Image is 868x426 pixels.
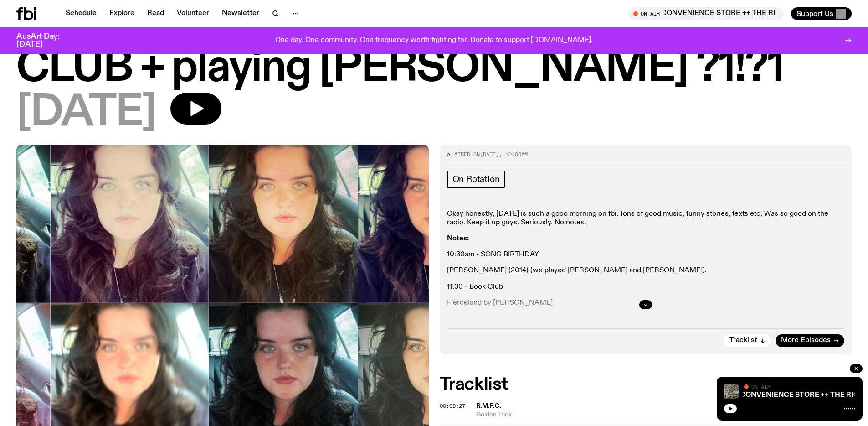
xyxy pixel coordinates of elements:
[629,7,784,20] button: On AirCONVENIENCE STORE ++ THE RIONS x [DATE] Arvos
[729,337,757,344] span: Tracklist
[275,36,593,45] p: One day. One community. One frequency worth fighting for. Donate to support [DOMAIN_NAME].
[781,337,831,344] span: More Episodes
[60,7,102,20] a: Schedule
[440,402,465,410] span: 00:09:27
[216,7,265,20] a: Newsletter
[724,334,771,347] button: Tracklist
[480,151,499,158] span: [DATE]
[440,376,852,393] h2: Tracklist
[440,404,465,409] button: 00:09:27
[452,174,500,184] span: On Rotation
[776,334,844,347] a: More Episodes
[447,171,505,188] a: On Rotation
[447,210,845,227] p: Okay honestly, [DATE] is such a good morning on fbi. Tons of good music, funny stories, texts etc...
[104,7,140,20] a: Explore
[454,151,480,158] span: Aired on
[447,266,845,275] p: [PERSON_NAME] (2014) (we played [PERSON_NAME] and [PERSON_NAME]).
[171,7,215,20] a: Volunteer
[476,403,501,409] span: R.M.F.C.
[447,250,845,259] p: 10:30am - SONG BIRTHDAY
[791,7,852,20] button: Support Us
[447,283,845,291] p: 11:30 - Book Club
[476,410,772,419] span: Golden Trick
[499,151,528,158] span: , 10:00am
[16,7,852,89] h1: Mornings with [PERSON_NAME] // BOOK CLUB + playing [PERSON_NAME] ?1!?1
[447,235,469,242] strong: Notes:
[796,10,833,18] span: Support Us
[142,7,169,20] a: Read
[751,384,770,390] span: On Air
[724,384,739,399] img: A corner shot of the fbi music library
[16,93,156,134] span: [DATE]
[16,33,75,48] h3: AusArt Day: [DATE]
